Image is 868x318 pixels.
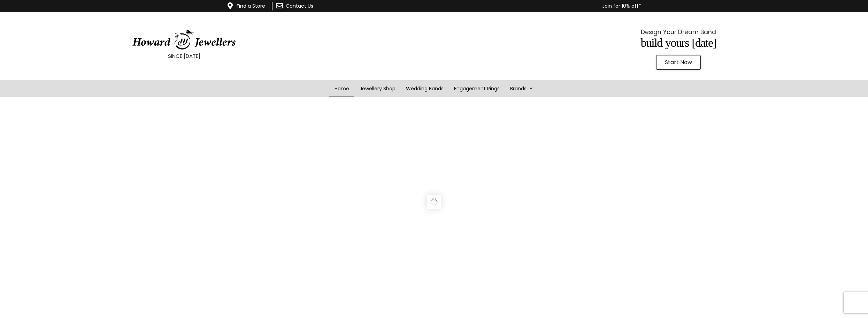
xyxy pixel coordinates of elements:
[329,80,354,97] a: Home
[17,52,351,61] p: SINCE [DATE]
[401,80,449,97] a: Wedding Bands
[665,60,692,65] span: Start Now
[354,2,641,10] p: Join for 10% off*
[132,29,236,50] img: HowardJewellersLogo-04
[237,2,265,9] a: Find a Store
[640,36,716,49] span: Build Yours [DATE]
[656,55,701,70] a: Start Now
[512,27,845,37] p: Design Your Dream Band
[505,80,539,97] a: Brands
[449,80,505,97] a: Engagement Rings
[354,80,401,97] a: Jewellery Shop
[286,2,313,9] a: Contact Us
